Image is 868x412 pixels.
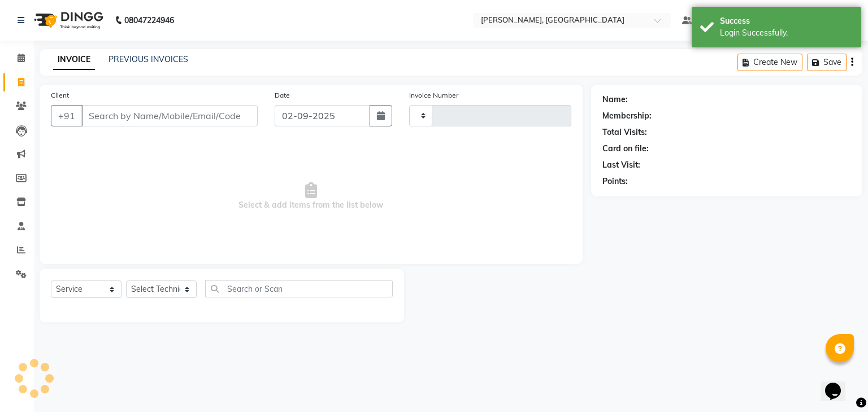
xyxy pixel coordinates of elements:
iframe: chat widget [821,367,857,401]
label: Client [51,90,69,100]
button: Save [807,54,847,71]
label: Invoice Number [409,90,458,100]
span: Select & add items from the list below [51,140,571,253]
button: Create New [737,54,802,71]
a: INVOICE [53,50,95,70]
div: Card on file: [602,143,649,155]
img: logo [29,5,106,36]
a: PREVIOUS INVOICES [108,54,188,64]
div: Points: [602,176,628,187]
b: 08047224946 [124,5,174,36]
label: Date [275,90,290,100]
input: Search or Scan [205,280,393,297]
div: Login Successfully. [720,27,853,39]
button: +91 [51,105,83,126]
div: Total Visits: [602,126,647,138]
input: Search by Name/Mobile/Email/Code [81,105,258,126]
div: Name: [602,94,628,106]
div: Membership: [602,110,652,122]
div: Success [720,15,853,27]
div: Last Visit: [602,159,640,171]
